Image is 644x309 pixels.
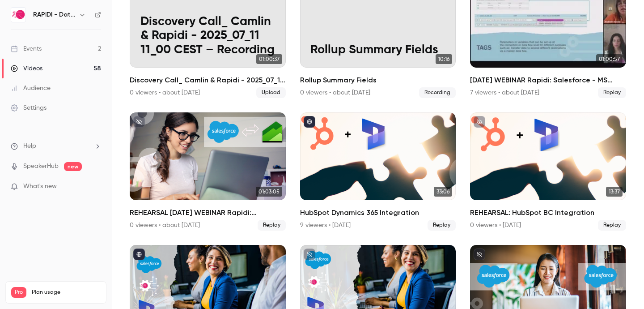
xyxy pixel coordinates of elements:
[436,54,452,64] span: 10:16
[300,221,351,230] div: 9 viewers • [DATE]
[140,15,275,57] p: Discovery Call_ Camlin & Rapidi - 2025_07_11 11_00 CEST – Recording
[304,116,315,128] button: published
[419,87,456,98] span: Recording
[11,84,51,93] div: Audience
[130,207,286,218] h2: REHEARSAL [DATE] WEBINAR Rapidi: Salesforce - MS Dynamics 365 Finance Integration
[130,88,200,97] div: 0 viewers • about [DATE]
[310,43,445,57] p: Rollup Summary Fields
[428,220,456,231] span: Replay
[470,75,626,86] h2: [DATE] WEBINAR Rapidi: Salesforce - MS Dynamics 365 Finance Integration
[256,187,282,197] span: 01:03:05
[300,112,456,231] a: 33:06HubSpot Dynamics 365 Integration9 viewers • [DATE]Replay
[606,187,623,197] span: 13:37
[256,54,282,64] span: 01:00:37
[130,75,286,86] h2: Discovery Call_ Camlin & Rapidi - 2025_07_11 11_00 CEST – Recording
[596,54,623,64] span: 01:00:57
[300,88,370,97] div: 0 viewers • about [DATE]
[470,112,626,231] a: 13:37REHEARSAL: HubSpot BC Integration0 viewers • [DATE]Replay
[300,112,456,231] li: HubSpot Dynamics 365 Integration
[474,116,485,128] button: unpublished
[474,249,485,260] button: unpublished
[470,88,539,97] div: 7 viewers • about [DATE]
[470,112,626,231] li: REHEARSAL: HubSpot BC Integration
[32,289,101,296] span: Plan usage
[133,249,145,260] button: published
[470,207,626,218] h2: REHEARSAL: HubSpot BC Integration
[23,142,36,151] span: Help
[300,75,456,86] h2: Rollup Summary Fields
[130,112,286,231] li: REHEARSAL JUL 2025 WEBINAR Rapidi: Salesforce - MS Dynamics 365 Finance Integration
[434,187,452,197] span: 33:06
[130,221,200,230] div: 0 viewers • about [DATE]
[256,87,286,98] span: Upload
[90,183,101,191] iframe: Noticeable Trigger
[304,249,315,260] button: unpublished
[23,182,57,191] span: What's new
[64,162,82,171] span: new
[11,287,26,298] span: Pro
[23,162,59,171] a: SpeakerHub
[11,44,42,53] div: Events
[33,10,75,19] h6: RAPIDI - Data Integration Solutions
[11,142,101,151] li: help-dropdown-opener
[258,220,286,231] span: Replay
[11,64,42,73] div: Videos
[598,87,626,98] span: Replay
[300,207,456,218] h2: HubSpot Dynamics 365 Integration
[11,8,25,22] img: RAPIDI - Data Integration Solutions
[11,103,47,112] div: Settings
[598,220,626,231] span: Replay
[133,116,145,128] button: unpublished
[470,221,521,230] div: 0 viewers • [DATE]
[130,112,286,231] a: 01:03:05REHEARSAL [DATE] WEBINAR Rapidi: Salesforce - MS Dynamics 365 Finance Integration0 viewer...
